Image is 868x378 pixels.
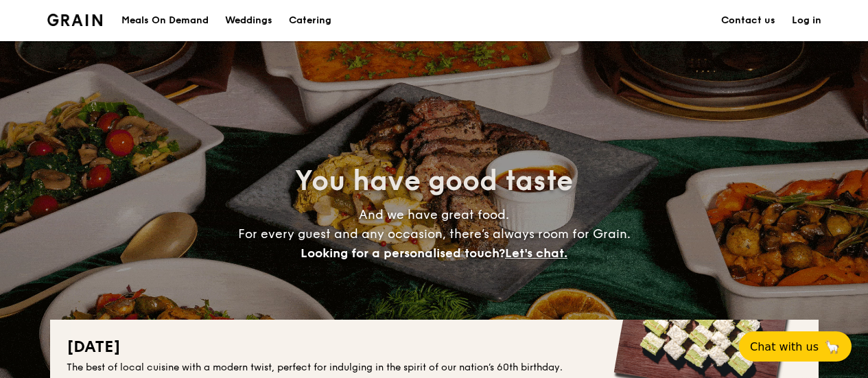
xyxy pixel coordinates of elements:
h2: [DATE] [67,336,802,358]
div: The best of local cuisine with a modern twist, perfect for indulging in the spirit of our nation’... [67,361,802,375]
span: Let's chat. [505,246,567,261]
button: Chat with us🦙 [739,331,852,362]
span: And we have great food. For every guest and any occasion, there’s always room for Grain. [238,207,631,261]
span: Looking for a personalised touch? [301,246,505,261]
span: You have good taste [295,165,573,198]
img: Grain [47,14,103,26]
span: 🦙 [824,339,841,355]
span: Chat with us [750,340,819,353]
a: Logotype [47,14,103,26]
